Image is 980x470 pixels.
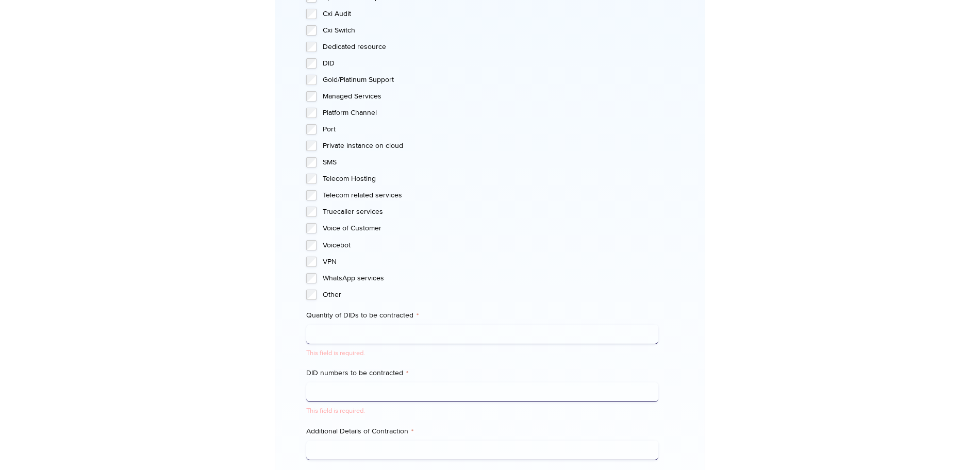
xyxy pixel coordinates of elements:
label: SMS [323,157,658,167]
label: Managed Services [323,91,658,102]
label: DID [323,58,658,69]
div: This field is required. [306,348,658,358]
label: Cxi Audit [323,9,658,19]
label: Truecaller services [323,207,658,217]
label: Private instance on cloud [323,141,658,151]
label: Platform Channel [323,108,658,118]
label: WhatsApp services [323,273,658,283]
label: Telecom related services [323,190,658,200]
label: VPN [323,257,658,267]
label: Quantity of DIDs to be contracted [306,310,658,321]
label: DID numbers to be contracted [306,368,658,378]
label: Voicebot [323,240,658,250]
label: Cxi Switch [323,25,658,36]
div: This field is required. [306,406,658,416]
label: Port [323,124,658,135]
label: Gold/Platinum Support [323,75,658,85]
label: Additional Details of Contraction [306,426,658,437]
label: Dedicated resource [323,42,658,52]
label: Other [323,290,658,300]
label: Telecom Hosting [323,174,658,184]
label: Voice of Customer [323,223,658,233]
